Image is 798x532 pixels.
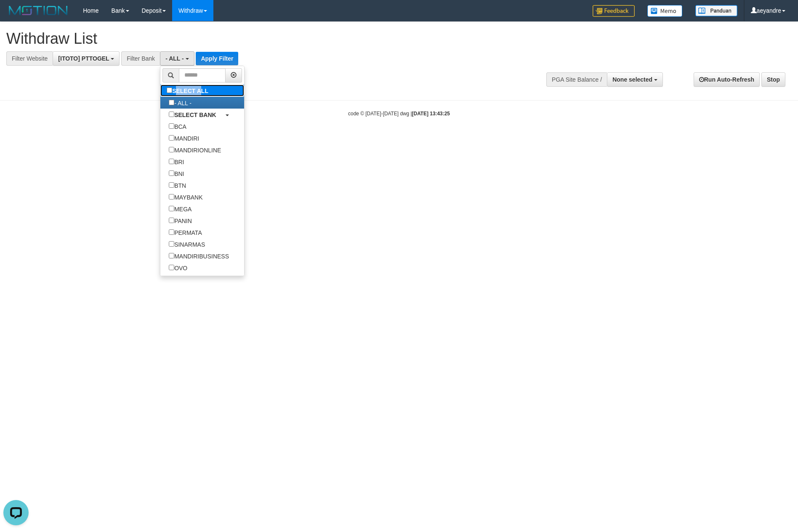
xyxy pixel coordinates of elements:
label: BTN [160,179,194,191]
input: BNI [169,170,174,176]
input: PANIN [169,218,174,223]
button: Apply Filter [196,52,238,65]
label: SINARMAS [160,238,213,250]
strong: [DATE] 13:43:25 [412,111,450,117]
label: MAYBANK [160,191,211,203]
label: OVO [160,262,196,274]
div: PGA Site Balance / [546,72,607,87]
img: MOTION_logo.png [6,4,70,17]
input: SELECT BANK [169,112,174,117]
input: BTN [169,182,174,188]
img: panduan.png [695,5,737,16]
label: BNI [160,168,192,179]
button: [ITOTO] PTTOGEL [53,51,120,66]
input: MANDIRI [169,135,174,141]
a: Stop [761,72,785,87]
a: Run Auto-Refresh [694,72,760,87]
img: Button%20Memo.svg [647,5,683,17]
small: code © [DATE]-[DATE] dwg | [348,111,450,117]
input: MANDIRIONLINE [169,147,174,152]
input: SELECT ALL [167,88,172,93]
label: MEGA [160,203,200,215]
input: MEGA [169,206,174,211]
input: BCA [169,123,174,129]
label: BRI [160,156,192,168]
input: BRI [169,159,174,164]
a: SELECT BANK [160,109,244,120]
label: PANIN [160,215,200,226]
input: SINARMAS [169,241,174,247]
button: - ALL - [160,51,194,66]
input: OVO [169,265,174,270]
span: - ALL - [165,55,184,62]
input: - ALL - [169,100,174,105]
input: PERMATA [169,229,174,235]
label: MANDIRIONLINE [160,144,229,156]
b: SELECT BANK [174,112,216,118]
input: MAYBANK [169,194,174,199]
label: PERMATA [160,226,210,238]
span: None selected [612,76,652,83]
label: - ALL - [160,97,200,109]
button: None selected [607,72,663,87]
div: Filter Bank [121,51,160,66]
span: [ITOTO] PTTOGEL [58,55,109,62]
label: MANDIRIBUSINESS [160,250,237,262]
div: Filter Website [6,51,53,66]
label: GOPAY [160,274,203,285]
button: Open LiveChat chat widget [3,3,29,29]
input: MANDIRIBUSINESS [169,253,174,258]
label: MANDIRI [160,132,207,144]
label: SELECT ALL [160,85,217,96]
h1: Withdraw List [6,30,524,47]
img: Feedback.jpg [593,5,635,17]
label: BCA [160,120,195,132]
